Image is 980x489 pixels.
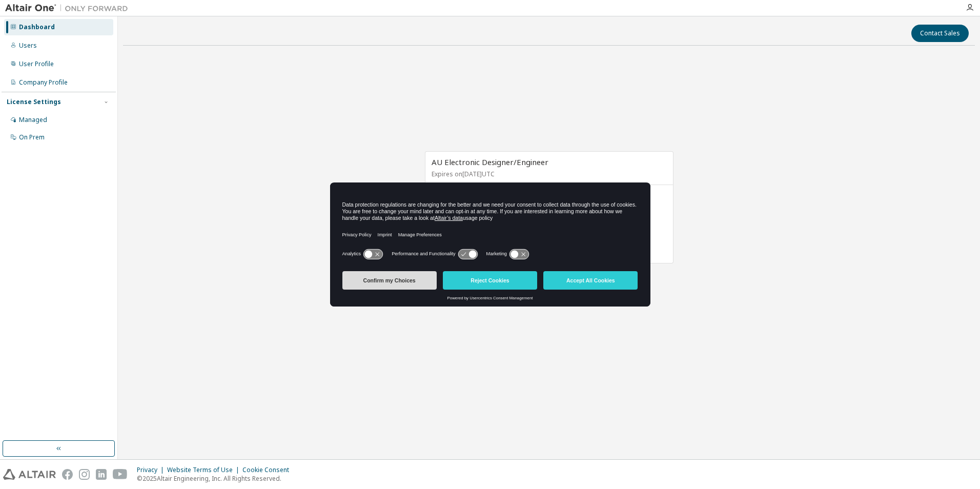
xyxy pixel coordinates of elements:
img: facebook.svg [62,469,73,480]
div: Cookie Consent [242,466,295,474]
img: instagram.svg [79,469,90,480]
div: User Profile [19,60,54,68]
button: Contact Sales [911,25,969,42]
img: Altair One [5,3,133,13]
p: Expires on [DATE] UTC [432,170,664,178]
p: © 2025 Altair Engineering, Inc. All Rights Reserved. [137,474,295,483]
div: Privacy [137,466,167,474]
div: Company Profile [19,78,68,87]
div: Users [19,42,37,50]
img: youtube.svg [113,469,128,480]
div: Dashboard [19,23,55,31]
div: License Settings [7,98,61,106]
div: On Prem [19,133,45,141]
img: altair_logo.svg [3,469,56,480]
div: Managed [19,116,47,124]
img: linkedin.svg [96,469,107,480]
span: AU Electronic Designer/Engineer [432,157,548,167]
div: Website Terms of Use [167,466,242,474]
